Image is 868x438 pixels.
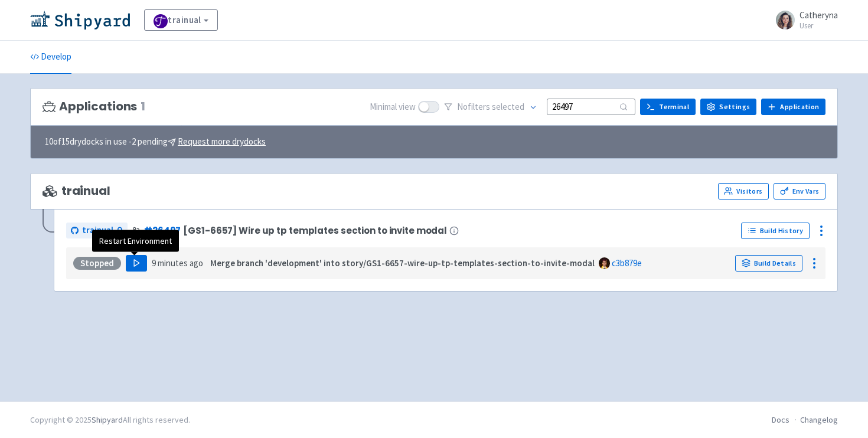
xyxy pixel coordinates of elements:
[640,99,696,115] a: Terminal
[30,414,190,426] div: Copyright © 2025 All rights reserved.
[183,225,447,236] span: [GS1-6657] Wire up tp templates section to invite modal
[774,183,825,200] a: Env Vars
[210,257,595,269] strong: Merge branch 'development' into story/GS1-6657-wire-up-tp-templates-section-to-invite-modal
[43,184,110,198] span: trainual
[800,414,838,425] a: Changelog
[700,99,756,115] a: Settings
[73,257,121,270] div: Stopped
[126,255,147,272] button: Play
[92,414,123,425] a: Shipyard
[141,100,145,113] span: 1
[735,255,802,272] a: Build Details
[30,11,130,30] img: Shipyard logo
[45,135,266,149] span: 10 of 15 drydocks in use - 2 pending
[769,11,838,30] a: Catheryna User
[178,136,266,147] u: Request more drydocks
[772,414,789,425] a: Docs
[492,101,524,112] span: selected
[800,22,838,30] small: User
[143,224,181,237] a: #26497
[800,9,838,21] span: Catheryna
[30,41,71,74] a: Develop
[761,99,825,115] a: Application
[144,9,218,31] a: trainual
[547,99,635,115] input: Search...
[612,257,642,269] a: c3b879e
[43,100,145,113] h3: Applications
[741,223,810,239] a: Build History
[152,257,203,269] time: 9 minutes ago
[370,100,416,114] span: Minimal view
[457,100,524,114] span: No filter s
[82,224,113,237] span: trainual
[66,223,128,238] a: trainual
[718,183,769,200] a: Visitors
